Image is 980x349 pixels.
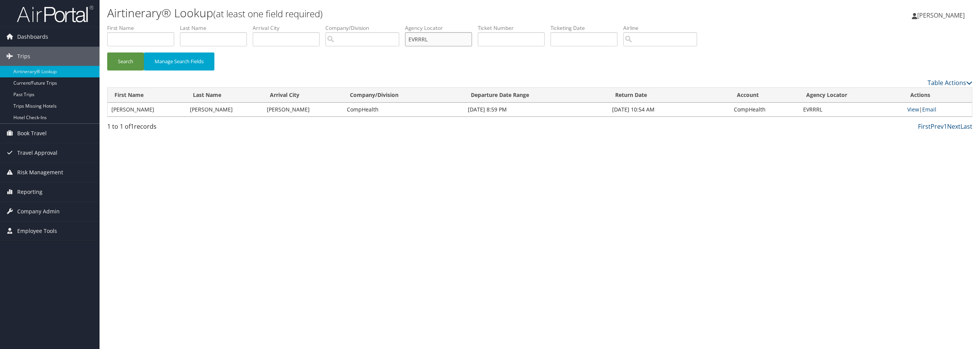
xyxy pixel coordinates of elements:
small: (at least one field required) [213,7,323,20]
label: Ticketing Date [550,24,623,32]
th: First Name: activate to sort column ascending [108,88,186,103]
a: Next [947,122,960,131]
td: [PERSON_NAME] [186,103,263,116]
a: First [918,122,931,131]
a: Email [922,106,936,113]
span: Travel Approval [17,143,57,162]
a: Prev [931,122,944,131]
th: Actions [903,88,972,103]
span: Risk Management [17,163,63,182]
th: Arrival City: activate to sort column ascending [263,88,343,103]
span: Book Travel [17,124,47,143]
a: Last [960,122,972,131]
img: airportal-logo.png [17,5,93,23]
td: [PERSON_NAME] [108,103,186,116]
button: Search [107,52,144,70]
span: Dashboards [17,27,48,46]
th: Agency Locator: activate to sort column ascending [799,88,903,103]
label: First Name [107,24,180,32]
td: CompHealth [343,103,464,116]
td: [PERSON_NAME] [263,103,343,116]
span: Trips [17,47,30,66]
th: Departure Date Range: activate to sort column ascending [464,88,608,103]
td: [DATE] 10:54 AM [608,103,730,116]
span: Company Admin [17,202,60,221]
th: Account: activate to sort column ascending [730,88,800,103]
label: Arrival City [253,24,325,32]
span: Reporting [17,182,42,202]
td: EVRRRL [799,103,903,116]
a: View [907,106,919,113]
a: 1 [944,122,947,131]
a: Table Actions [928,79,972,87]
a: [PERSON_NAME] [912,4,972,27]
button: Manage Search Fields [144,52,214,70]
th: Last Name: activate to sort column ascending [186,88,263,103]
th: Company/Division [343,88,464,103]
span: [PERSON_NAME] [917,11,965,20]
span: 1 [131,122,134,131]
h1: Airtinerary® Lookup [107,5,684,21]
label: Last Name [180,24,253,32]
td: | [903,103,972,116]
label: Company/Division [325,24,405,32]
div: 1 to 1 of records [107,122,315,135]
label: Airline [623,24,703,32]
td: [DATE] 8:59 PM [464,103,608,116]
th: Return Date: activate to sort column ascending [608,88,730,103]
label: Ticket Number [478,24,550,32]
span: Employee Tools [17,221,57,241]
label: Agency Locator [405,24,478,32]
td: CompHealth [730,103,800,116]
